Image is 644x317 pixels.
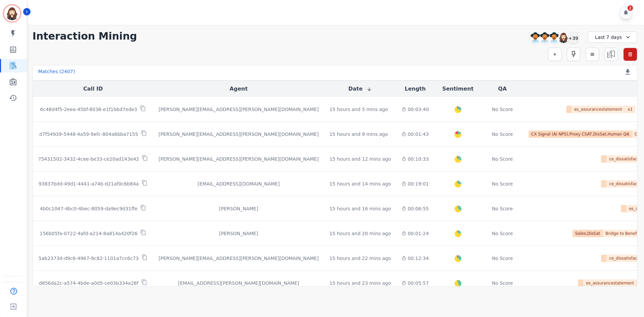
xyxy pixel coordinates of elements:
div: No Score [492,205,513,212]
div: 15 hours and 23 mins ago [329,280,391,286]
button: Sentiment [442,85,473,93]
span: Bridge to Benefit [603,230,643,237]
span: x 1 [625,106,635,113]
div: [PERSON_NAME][EMAIL_ADDRESS][PERSON_NAME][DOMAIN_NAME] [159,156,319,162]
p: 6c48d4f5-2eea-45bf-8038-e1f1bbd7ede3 [40,106,137,113]
div: 00:01:43 [401,131,429,138]
div: [PERSON_NAME] [159,205,319,212]
button: QA [498,85,507,93]
div: 15 hours and 16 mins ago [329,205,391,212]
div: No Score [492,230,513,237]
div: No Score [492,106,513,113]
p: 156b05fa-0722-4afd-a214-8a814a420f26 [40,230,138,237]
div: 00:06:55 [401,205,429,212]
div: 15 hours and 9 mins ago [329,131,388,138]
div: 00:12:34 [401,255,429,262]
img: Bordered avatar [4,5,20,21]
div: Last 7 days [588,32,637,43]
div: [EMAIL_ADDRESS][PERSON_NAME][DOMAIN_NAME] [159,280,319,286]
span: es_assurancestatement [583,279,637,287]
div: [PERSON_NAME] [159,230,319,237]
button: Length [405,85,426,93]
button: Call ID [83,85,103,93]
p: d856da2c-a574-4bde-a0d5-ce03b334a28f [39,280,139,286]
div: 15 hours and 12 mins ago [329,156,391,162]
div: 00:10:33 [401,156,429,162]
div: [PERSON_NAME][EMAIL_ADDRESS][PERSON_NAME][DOMAIN_NAME] [159,255,319,262]
div: No Score [492,156,513,162]
div: 00:01:24 [401,230,429,237]
button: Agent [230,85,248,93]
p: 5ab2373d-d9c6-4967-9c82-1101a7cc6c73 [39,255,139,262]
div: 2 [628,5,633,11]
div: Matches ( 2407 ) [38,68,75,77]
div: 00:19:01 [401,180,429,187]
div: 15 hours and 14 mins ago [329,180,391,187]
div: No Score [492,131,513,138]
div: [PERSON_NAME][EMAIL_ADDRESS][PERSON_NAME][DOMAIN_NAME] [159,131,319,138]
div: No Score [492,180,513,187]
button: Date [348,85,372,93]
div: 00:03:40 [401,106,429,113]
div: No Score [492,255,513,262]
span: CX Signal (AI NPS),Proxy CSAT,DisSat,Human QA [529,130,632,138]
div: +39 [568,32,579,44]
div: 15 hours and 20 mins ago [329,230,391,237]
div: 15 hours and 5 mins ago [329,106,388,113]
h1: Interaction Mining [33,30,137,42]
div: [PERSON_NAME][EMAIL_ADDRESS][PERSON_NAME][DOMAIN_NAME] [159,106,319,113]
div: 00:05:57 [401,280,429,286]
span: es_assurancestatement [572,106,625,113]
p: 4b0c1047-4bc0-4bec-8059-da9ec9d31ffe [40,205,138,212]
span: Sales,DisSat [573,230,603,237]
p: 93837bdd-49d1-4441-a74b-d21af0c6b84a [39,180,139,187]
p: 75431502-3432-4cee-be33-ce20ad143e42 [38,156,139,162]
div: No Score [492,280,513,286]
p: d7f54939-5448-4a59-9efc-804a6bba7155 [39,131,138,138]
div: [EMAIL_ADDRESS][DOMAIN_NAME] [159,180,319,187]
div: 15 hours and 22 mins ago [329,255,391,262]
